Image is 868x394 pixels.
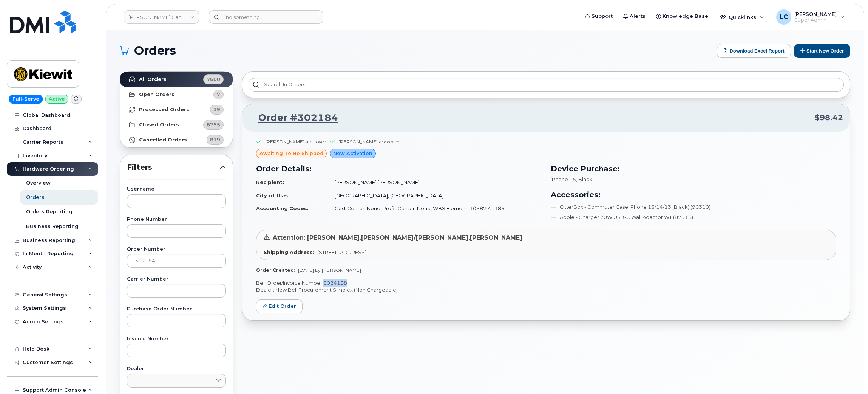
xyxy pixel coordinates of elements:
[127,247,226,252] label: Order Number
[328,176,542,189] td: [PERSON_NAME].[PERSON_NAME]
[265,138,326,145] div: [PERSON_NAME] approved
[139,107,189,113] strong: Processed Orders
[333,150,372,157] span: New Activation
[256,279,836,287] p: Bell Order/Invoice Number 3024108
[551,203,836,211] li: OtterBox - Commuter Case iPhone 15/14/13 (Black) (90310)
[213,106,220,113] span: 19
[120,132,233,147] a: Cancelled Orders819
[551,163,836,174] h3: Device Purchase:
[298,267,361,273] span: [DATE] by [PERSON_NAME]
[207,121,220,128] span: 6755
[576,176,592,182] span: , Black
[207,76,220,83] span: 7600
[717,44,791,58] button: Download Excel Report
[256,286,836,293] p: Dealer: New Bell Procurement Simplex (Non Chargeable)
[328,189,542,202] td: [GEOGRAPHIC_DATA], [GEOGRAPHIC_DATA]
[120,102,233,117] a: Processed Orders19
[551,214,836,221] li: Apple - Charger 20W USB-C Wall Adaptor WT (87916)
[127,337,226,341] label: Invoice Number
[127,366,226,371] label: Dealer
[256,267,295,273] strong: Order Created:
[139,137,187,143] strong: Cancelled Orders
[256,192,288,199] strong: City of Use:
[139,92,175,98] strong: Open Orders
[256,205,309,211] strong: Accounting Codes:
[328,202,542,215] td: Cost Center: None, Profit Center: None, WBS Element: 105877.1189
[256,299,303,313] a: Edit Order
[139,76,167,82] strong: All Orders
[249,111,338,125] a: Order #302184
[139,122,179,128] strong: Closed Orders
[317,249,366,255] span: [STREET_ADDRESS]
[127,217,226,222] label: Phone Number
[134,45,176,56] span: Orders
[120,72,233,87] a: All Orders7600
[210,136,220,143] span: 819
[835,361,862,388] iframe: Messenger Launcher
[127,277,226,282] label: Carrier Number
[249,78,844,92] input: Search in orders
[256,163,542,174] h3: Order Details:
[127,307,226,312] label: Purchase Order Number
[551,189,836,200] h3: Accessories:
[551,176,576,182] span: iPhone 15
[120,117,233,132] a: Closed Orders6755
[256,179,284,185] strong: Recipient:
[127,187,226,192] label: Username
[120,87,233,102] a: Open Orders7
[815,112,843,123] span: $98.42
[794,44,850,58] button: Start New Order
[273,234,522,241] span: Attention: [PERSON_NAME].[PERSON_NAME]/[PERSON_NAME].[PERSON_NAME]
[338,138,400,145] div: [PERSON_NAME] approved
[217,91,220,98] span: 7
[127,162,220,173] span: Filters
[259,150,323,157] span: awaiting to be shipped
[264,249,314,255] strong: Shipping Address:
